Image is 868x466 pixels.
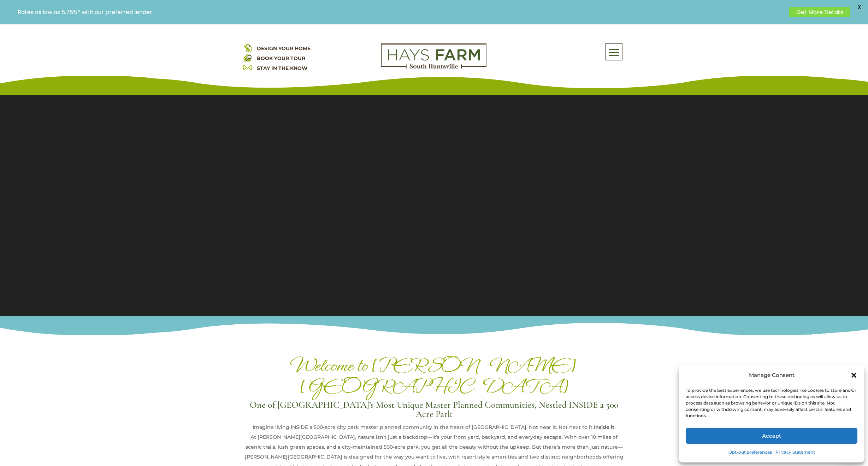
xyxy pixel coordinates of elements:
h1: Welcome to [PERSON_NAME][GEOGRAPHIC_DATA] [243,355,625,400]
p: Rates as low as 5.75%* with our preferred lender [18,9,786,16]
a: Opt-out preferences [728,447,772,457]
div: Imagine living INSIDE a 500-acre city park master planned community in the heart of [GEOGRAPHIC_D... [243,422,625,432]
a: DESIGN YOUR HOME [257,45,311,52]
a: Privacy Statement [775,447,815,457]
h3: One of [GEOGRAPHIC_DATA]’s Most Unique Master Planned Communities, Nestled INSIDE a 500 Acre Park [243,400,625,422]
button: Accept [686,428,857,444]
img: book your home tour [243,53,252,61]
img: Logo [381,43,486,69]
a: BOOK YOUR TOUR [257,55,305,61]
a: Get More Details [789,7,850,17]
span: X [854,2,864,12]
a: hays farm homes huntsville development [381,64,486,70]
strong: Inside it [594,424,614,430]
div: Close dialog [850,372,857,379]
div: Manage Consent [749,370,795,380]
img: design your home [243,43,252,52]
a: STAY IN THE KNOW [257,65,307,71]
div: To provide the best experiences, we use technologies like cookies to store and/or access device i... [686,387,857,419]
